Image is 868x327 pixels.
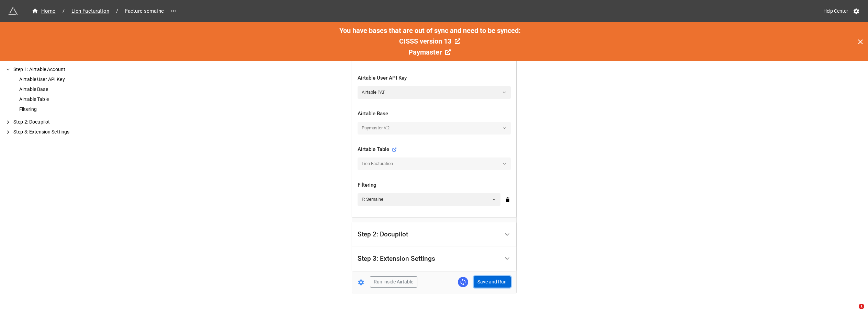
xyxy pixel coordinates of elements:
div: Step 2: Docupilot [352,222,516,247]
button: Run inside Airtable [370,276,417,288]
div: Airtable Table [358,145,397,154]
div: Step 3: Extension Settings [12,128,110,136]
div: Airtable Table [18,96,110,103]
div: Filtering [358,181,511,189]
a: Help Center [819,5,853,17]
button: Save and Run [474,276,511,288]
span: Facture semaine [121,7,168,15]
span: Paymaster [408,48,442,56]
div: Step 1: Airtable Account [352,66,516,217]
div: Airtable Base [358,110,511,118]
iframe: Intercom live chat [845,304,861,320]
div: Airtable User API Key [358,74,511,82]
div: Step 3: Extension Settings [352,246,516,271]
li: / [116,8,118,15]
div: Step 1: Airtable Account [12,66,110,73]
span: CISSS version 13 [399,37,451,45]
div: Home [32,7,56,15]
span: You have bases that are out of sync and need to be synced: [339,26,521,35]
li: / [63,8,65,15]
div: Airtable Base [18,86,110,93]
div: Filtering [18,106,110,113]
div: Step 2: Docupilot [358,231,408,238]
a: Airtable PAT [358,86,511,98]
nav: breadcrumb [27,7,168,15]
div: Step 3: Extension Settings [358,255,435,262]
a: Home [27,7,60,15]
div: Airtable User API Key [18,76,110,83]
img: miniextensions-icon.73ae0678.png [8,6,18,16]
span: Lien Facturation [67,7,113,15]
span: 1 [859,304,864,309]
div: Step 2: Docupilot [12,118,110,126]
a: F: Semaine [358,193,500,206]
a: Lien Facturation [67,7,113,15]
